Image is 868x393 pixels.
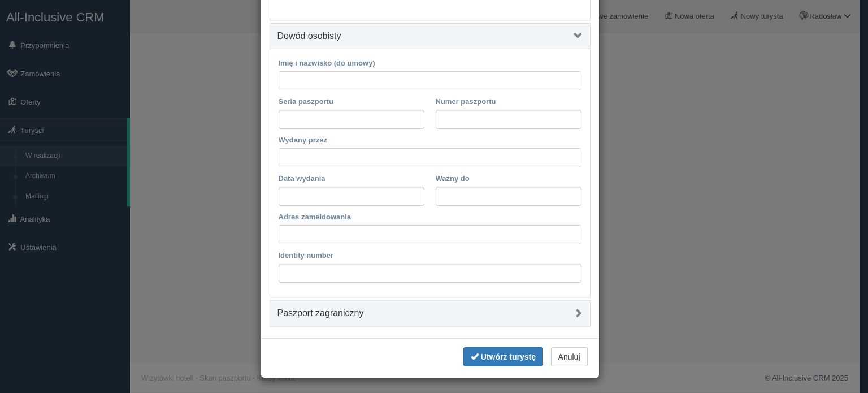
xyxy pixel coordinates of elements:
label: Identity number [279,250,581,261]
label: Ważny do [436,173,581,184]
h4: Paszport zagraniczny [277,308,583,318]
label: Data wydania [279,173,424,184]
label: Wydany przez [279,135,581,145]
button: Anuluj [551,347,588,366]
label: Seria paszportu [279,96,424,107]
label: Numer paszportu [436,96,581,107]
h4: Dowód osobisty [277,31,583,41]
button: Utwórz turystę [463,347,543,366]
label: Adres zameldowania [279,211,581,222]
label: Imię i nazwisko (do umowy) [279,58,581,68]
b: Utwórz turystę [481,352,536,361]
